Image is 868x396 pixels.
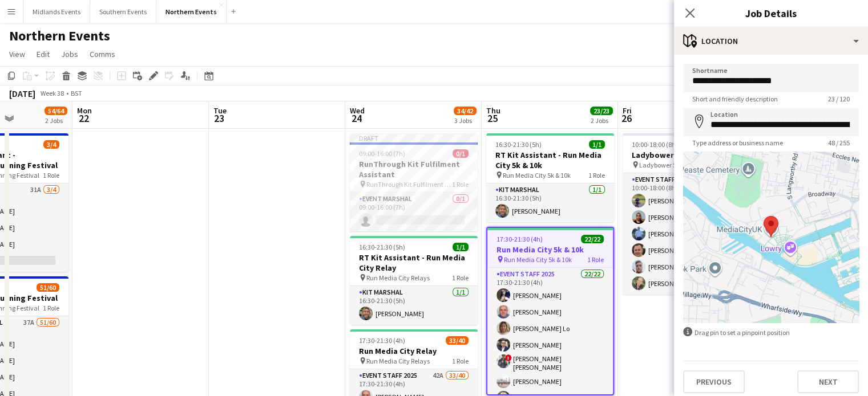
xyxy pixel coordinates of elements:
[61,49,78,59] span: Jobs
[487,244,613,255] h3: Run Media City 5k & 10k
[85,47,120,62] a: Comms
[90,1,156,23] button: Southern Events
[37,283,59,292] span: 51/60
[452,180,469,189] span: 1 Role
[43,171,59,179] span: 1 Role
[23,1,90,23] button: Midlands Events
[350,133,478,231] app-job-card: Draft09:00-16:00 (7h)0/1RunThrough Kit Fulfilment Assistant RunThrough Kit Fulfilment Assistant1 ...
[587,255,604,264] span: 1 Role
[486,227,614,395] app-job-card: 17:30-21:30 (4h)22/22Run Media City 5k & 10k Run Media City 5k & 10k1 RoleEvent Staff 202522/2217...
[213,105,227,116] span: Tue
[359,243,405,251] span: 16:30-21:30 (5h)
[504,255,572,264] span: Run Media City 5k & 10k
[9,49,25,59] span: View
[588,171,605,179] span: 1 Role
[581,235,604,243] span: 22/22
[9,88,35,99] div: [DATE]
[797,370,859,393] button: Next
[683,95,787,103] span: Short and friendly description
[38,89,66,97] span: Week 38
[212,112,227,125] span: 23
[486,150,614,170] h3: RT Kit Assistant - Run Media City 5k & 10k
[350,252,478,273] h3: RT Kit Assistant - Run Media City Relay
[350,133,478,142] div: Draft
[45,107,67,115] span: 54/64
[453,149,469,158] span: 0/1
[485,112,500,125] span: 25
[71,89,82,97] div: BST
[591,116,612,125] div: 2 Jobs
[454,116,476,125] div: 3 Jobs
[43,304,59,312] span: 1 Role
[348,112,365,125] span: 24
[32,47,54,62] a: Edit
[683,138,792,147] span: Type address or business name
[503,171,571,179] span: Run Media City 5k & 10k
[359,149,405,158] span: 09:00-16:00 (7h)
[495,140,542,149] span: 16:30-21:30 (5h)
[486,105,500,116] span: Thu
[632,140,678,149] span: 10:00-18:00 (8h)
[486,133,614,222] app-job-card: 16:30-21:30 (5h)1/1RT Kit Assistant - Run Media City 5k & 10k Run Media City 5k & 10k1 RoleKit Ma...
[453,243,469,251] span: 1/1
[45,116,67,125] div: 2 Jobs
[452,273,469,282] span: 1 Role
[366,357,430,365] span: Run Media City Relays
[350,286,478,325] app-card-role: Kit Marshal1/116:30-21:30 (5h)[PERSON_NAME]
[359,336,405,345] span: 17:30-21:30 (4h)
[452,357,469,365] span: 1 Role
[623,133,750,295] app-job-card: 10:00-18:00 (8h)6/6Ladybower SET UP Ladybower SET UP1 RoleEvent Staff 20256/610:00-18:00 (8h)[PER...
[350,105,365,116] span: Wed
[56,47,83,62] a: Jobs
[77,105,92,116] span: Mon
[589,140,605,149] span: 1/1
[623,105,632,116] span: Fri
[75,112,92,125] span: 22
[43,140,59,149] span: 3/4
[366,273,430,282] span: Run Media City Relays
[37,49,50,59] span: Edit
[366,180,452,189] span: RunThrough Kit Fulfilment Assistant
[496,235,543,243] span: 17:30-21:30 (4h)
[350,236,478,325] app-job-card: 16:30-21:30 (5h)1/1RT Kit Assistant - Run Media City Relay Run Media City Relays1 RoleKit Marshal...
[486,183,614,222] app-card-role: Kit Marshal1/116:30-21:30 (5h)[PERSON_NAME]
[674,6,868,21] h3: Job Details
[350,346,478,356] h3: Run Media City Relay
[639,161,693,169] span: Ladybower SET UP
[454,107,477,115] span: 34/42
[683,327,859,338] div: Drag pin to set a pinpoint position
[446,336,469,345] span: 33/40
[590,107,613,115] span: 23/23
[9,27,110,44] h1: Northern Events
[90,49,115,59] span: Comms
[819,138,859,147] span: 48 / 255
[683,370,745,393] button: Previous
[621,112,632,125] span: 26
[156,1,227,23] button: Northern Events
[623,173,750,295] app-card-role: Event Staff 20256/610:00-18:00 (8h)[PERSON_NAME][PERSON_NAME][PERSON_NAME][PERSON_NAME][PERSON_NA...
[674,27,868,55] div: Location
[350,159,478,179] h3: RunThrough Kit Fulfilment Assistant
[623,150,750,160] h3: Ladybower SET UP
[819,95,859,103] span: 23 / 120
[5,47,30,62] a: View
[350,193,478,231] app-card-role: Event Marshal0/109:00-16:00 (7h)
[505,354,512,361] span: !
